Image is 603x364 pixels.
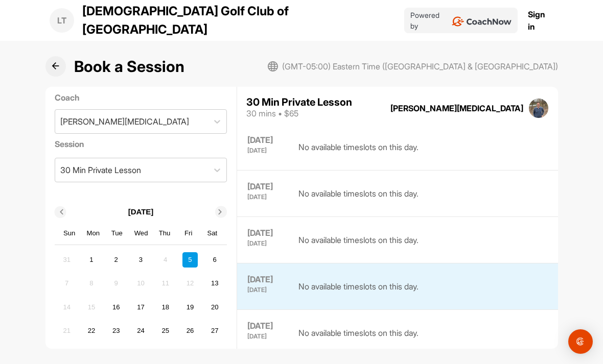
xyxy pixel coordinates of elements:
[207,299,222,314] div: Choose Saturday, September 20th, 2025
[182,299,198,314] div: Choose Friday, September 19th, 2025
[59,299,75,314] div: Not available Sunday, September 14th, 2025
[108,299,124,314] div: Choose Tuesday, September 16th, 2025
[84,299,99,314] div: Not available Monday, September 15th, 2025
[55,91,227,104] label: Coach
[390,102,523,114] div: [PERSON_NAME][MEDICAL_DATA]
[108,252,124,268] div: Choose Tuesday, September 2nd, 2025
[133,276,148,291] div: Not available Wednesday, September 10th, 2025
[133,299,148,314] div: Choose Wednesday, September 17th, 2025
[268,61,278,71] img: svg+xml;base64,PHN2ZyB3aWR0aD0iMjAiIGhlaWdodD0iMjAiIHZpZXdCb3g9IjAgMCAyMCAyMCIgZmlsbD0ibm9uZSIgeG...
[158,252,173,268] div: Not available Thursday, September 4th, 2025
[206,227,219,240] div: Sat
[133,323,148,338] div: Choose Wednesday, September 24th, 2025
[298,181,419,206] div: No available timeslots on this day.
[59,323,75,338] div: Not available Sunday, September 21st, 2025
[60,115,189,128] div: [PERSON_NAME][MEDICAL_DATA]
[247,181,288,192] div: [DATE]
[108,276,124,291] div: Not available Tuesday, September 9th, 2025
[182,323,198,338] div: Choose Friday, September 26th, 2025
[247,194,288,200] div: [DATE]
[58,251,224,363] div: month 2025-09
[158,323,173,338] div: Choose Thursday, September 25th, 2025
[247,333,288,339] div: [DATE]
[207,252,222,268] div: Choose Saturday, September 6th, 2025
[158,227,171,240] div: Thu
[282,60,558,72] span: (GMT-05:00) Eastern Time ([GEOGRAPHIC_DATA] & [GEOGRAPHIC_DATA])
[158,276,173,291] div: Not available Thursday, September 11th, 2025
[110,227,124,240] div: Tue
[410,10,448,31] p: Powered by
[108,347,124,362] div: Not available Tuesday, September 30th, 2025
[108,323,124,338] div: Choose Tuesday, September 23rd, 2025
[298,227,419,253] div: No available timeslots on this day.
[60,164,141,176] div: 30 Min Private Lesson
[86,227,100,240] div: Mon
[55,138,227,150] label: Session
[247,240,288,247] div: [DATE]
[298,320,419,346] div: No available timeslots on this day.
[158,347,173,362] div: Choose Thursday, October 2nd, 2025
[84,252,99,268] div: Choose Monday, September 1st, 2025
[59,252,75,268] div: Not available Sunday, August 31st, 2025
[247,320,288,331] div: [DATE]
[247,227,288,238] div: [DATE]
[182,227,195,240] div: Fri
[82,2,404,39] p: [DEMOGRAPHIC_DATA] Golf Club of [GEOGRAPHIC_DATA]
[529,99,548,118] img: square_54f708b210b0ae6b7605bb43670e43fd.jpg
[247,287,288,293] div: [DATE]
[74,55,184,78] h1: Book a Session
[207,347,222,362] div: Choose Saturday, October 4th, 2025
[59,347,75,362] div: Not available Sunday, September 28th, 2025
[298,134,419,160] div: No available timeslots on this day.
[207,323,222,338] div: Choose Saturday, September 27th, 2025
[134,227,148,240] div: Wed
[182,347,198,362] div: Choose Friday, October 3rd, 2025
[207,276,222,291] div: Choose Saturday, September 13th, 2025
[182,276,198,291] div: Not available Friday, September 12th, 2025
[247,148,288,154] div: [DATE]
[84,347,99,362] div: Not available Monday, September 29th, 2025
[158,299,173,314] div: Choose Thursday, September 18th, 2025
[133,347,148,362] div: Choose Wednesday, October 1st, 2025
[84,276,99,291] div: Not available Monday, September 8th, 2025
[568,329,593,354] div: Open Intercom Messenger
[528,8,553,33] a: Sign in
[246,97,352,107] div: 30 Min Private Lesson
[182,252,198,268] div: Choose Friday, September 5th, 2025
[50,8,74,33] div: LT
[84,323,99,338] div: Choose Monday, September 22nd, 2025
[133,252,148,268] div: Choose Wednesday, September 3rd, 2025
[247,134,288,145] div: [DATE]
[247,274,288,285] div: [DATE]
[128,206,154,218] p: [DATE]
[59,276,75,291] div: Not available Sunday, September 7th, 2025
[246,107,352,119] div: 30 mins • $65
[63,227,76,240] div: Sun
[452,16,512,27] img: CoachNow
[298,274,419,299] div: No available timeslots on this day.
